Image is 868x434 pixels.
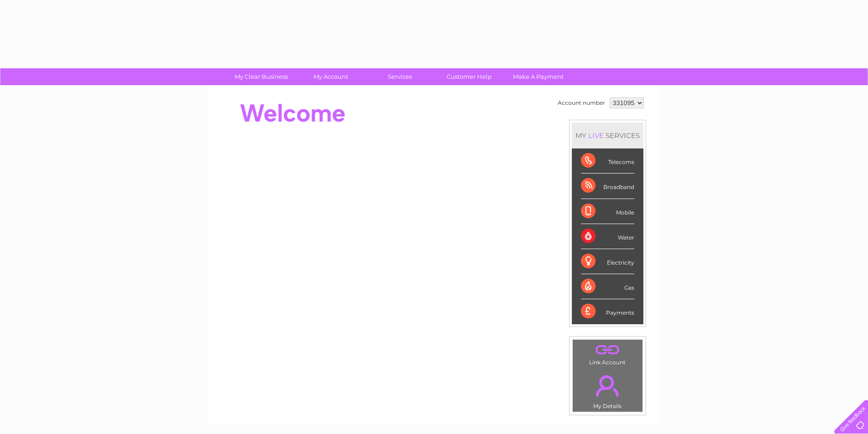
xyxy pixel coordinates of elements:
div: Telecoms [581,148,634,174]
a: . [575,342,640,358]
div: Electricity [581,249,634,274]
td: My Details [572,368,643,412]
div: LIVE [586,131,606,140]
a: My Account [293,68,368,85]
td: Account number [555,95,607,111]
div: Gas [581,274,634,299]
a: Services [362,68,437,85]
div: MY SERVICES [572,123,643,148]
div: Mobile [581,199,634,224]
div: Broadband [581,174,634,199]
a: Customer Help [431,68,507,85]
a: My Clear Business [224,68,299,85]
div: Water [581,224,634,249]
td: Link Account [572,339,643,368]
a: . [575,370,640,402]
a: Make A Payment [501,68,576,85]
div: Payments [581,299,634,324]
